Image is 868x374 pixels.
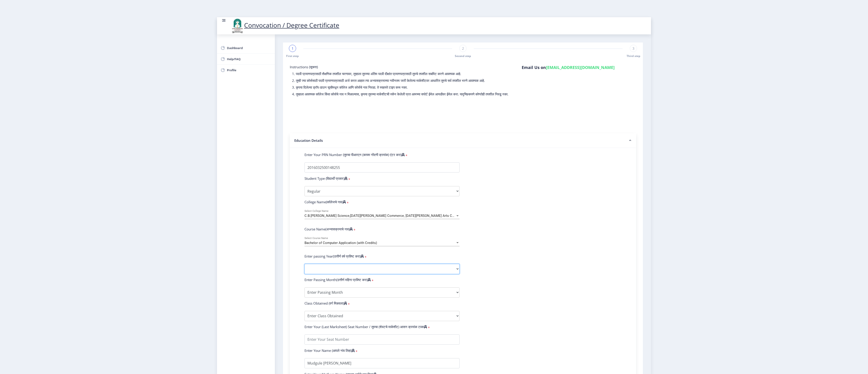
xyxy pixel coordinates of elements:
[627,54,640,58] span: Third step
[292,92,521,96] p: 4. तुम्हाला आवश्यक कॉलेज किंवा कोर्सचे नाव न मिळाल्यास, कृपया तुमच्या मार्कशीटची स्कॅन केलेली प्र...
[290,65,318,69] span: Instructions (सूचना)
[292,46,294,51] span: 1
[217,43,275,53] a: Dashboard
[304,301,347,305] label: Class Obtained (वर्ग मिळवला)
[304,334,460,345] input: Enter Your Seat Number
[462,46,464,51] span: 2
[522,65,615,70] h6: Email Us on
[304,214,461,218] span: C.B.[PERSON_NAME] Science,[DATE][PERSON_NAME] Commerce, [DATE][PERSON_NAME] Arts College
[227,67,271,73] span: Profile
[304,254,364,258] label: Enter passing Year(उत्तीर्ण वर्ष प्रविष्ट करा)
[304,152,405,157] label: Enter Your PRN Number (तुमचा पीआरएन (कायम नोंदणी क्रमांक) एंटर करा)
[217,54,275,64] a: Help/FAQ
[632,46,634,51] span: 3
[292,85,521,90] p: 3. कृपया दिलेल्या ड्रॉप-डाउन सूचीमधून कॉलेज आणि कोर्सचे नाव निवडा. ते स्वहस्ते टाइप करू नका.
[304,358,460,368] input: Enter Your Name
[292,78,521,83] p: 2. तुम्ही ज्या कोर्ससाठी पदवी प्रमाणपत्रासाठी अर्ज करत आहात त्या अभ्यासक्रमाच्या नवीनतम जारी केले...
[231,18,244,33] img: logo
[290,133,636,148] nb-accordion-item-header: Education Details
[304,162,460,173] input: PRN Number
[231,21,339,29] a: Convocation / Degree Certificate
[292,71,521,76] p: 1. पदवी प्रमाणपत्रासाठी शैक्षणिक तपशील चरणावर, तुम्हाला तुमच्या अंतिम पदवी दीक्षांत प्रमाणपत्रासा...
[455,54,471,58] span: Second step
[227,45,271,51] span: Dashboard
[304,227,353,231] label: Course Name(अभ्यासक्रमाचे नाव)
[227,56,271,62] span: Help/FAQ
[286,54,299,58] span: First step
[304,200,346,204] label: College Name(कॉलेजचे नाव)
[304,176,347,181] label: Student Type (विद्यार्थी प्रकार)
[304,348,355,353] label: Enter Your Name (आपले नांव लिहा)
[304,324,427,329] label: Enter Your (Last Marksheet) Seat Number / तुमचा (शेवटचे मार्कशीट) आसन क्रमांक टाका
[217,65,275,76] a: Profile
[546,65,615,70] a: [EMAIL_ADDRESS][DOMAIN_NAME]
[304,241,377,245] span: Bachelor of Computer Application (with Credits)
[304,277,371,282] label: Enter Passing Month(उत्तीर्ण महिना प्रविष्ट करा)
